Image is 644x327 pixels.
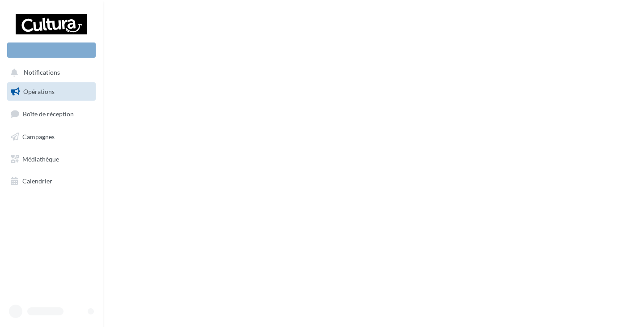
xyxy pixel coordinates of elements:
[5,82,97,101] a: Opérations
[7,42,96,58] div: Nouvelle campagne
[5,127,97,146] a: Campagnes
[23,110,74,118] span: Boîte de réception
[5,104,97,123] a: Boîte de réception
[5,150,97,169] a: Médiathèque
[23,88,55,95] span: Opérations
[22,177,52,185] span: Calendrier
[5,172,97,191] a: Calendrier
[22,155,59,162] span: Médiathèque
[24,69,60,76] span: Notifications
[22,133,55,140] span: Campagnes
